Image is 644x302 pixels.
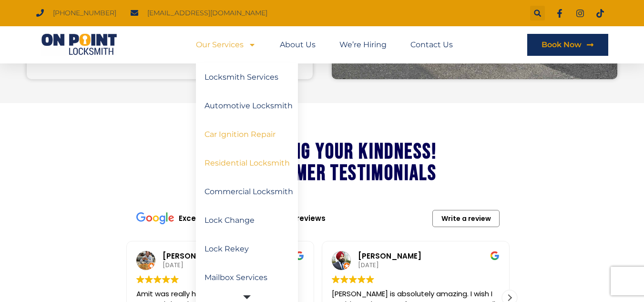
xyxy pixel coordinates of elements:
[295,251,304,260] img: Google
[207,141,437,184] h2: Appreciating Your Kindness! Real Customer Testimonials
[280,34,316,56] a: About Us
[358,261,500,270] div: [DATE]
[162,275,170,283] img: Google
[196,34,256,56] a: Our Services
[51,7,116,20] span: [PHONE_NUMBER]
[136,275,144,283] img: Google
[196,177,298,206] a: Commercial Locksmith
[490,251,500,260] img: Google
[196,34,453,56] nav: Menu
[366,275,374,283] img: Google
[171,275,179,283] img: Google
[196,206,298,235] a: Lock Change
[410,34,453,56] a: Contact Us
[179,213,213,223] span: Excellent
[340,275,348,283] img: Google
[196,149,298,177] a: Residential Locksmith
[145,275,153,283] img: Google
[196,63,298,92] a: Locksmith Services
[332,275,340,283] img: Google
[163,261,304,270] div: [DATE]
[196,92,298,120] a: Automotive Locksmith
[153,275,162,283] img: Google
[136,251,155,270] img: Ashish Gawade profile picture
[196,120,298,149] a: Car Ignition Repair
[196,263,298,292] a: Mailbox Services
[527,34,608,56] a: Book Now
[358,251,500,261] div: [PERSON_NAME]
[358,275,366,283] img: Google
[277,213,326,223] span: 611 reviews
[530,6,545,21] div: Search
[339,34,387,56] a: We’re Hiring
[145,7,267,20] span: [EMAIL_ADDRESS][DOMAIN_NAME]
[163,251,304,261] div: [PERSON_NAME]
[196,235,298,263] a: Lock Rekey
[542,41,582,49] span: Book Now
[349,275,357,283] img: Google
[432,210,500,227] a: Write a review to Google
[136,212,174,224] img: Google
[332,251,351,270] img: Amandeep Singh Malik profile picture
